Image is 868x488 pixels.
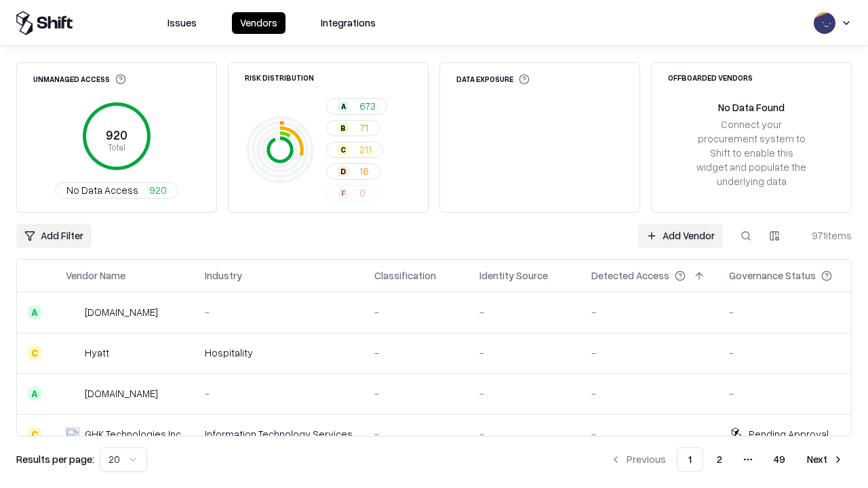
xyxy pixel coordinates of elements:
[479,346,570,360] div: -
[85,346,109,360] div: Hyatt
[729,305,854,319] div: -
[799,447,852,472] button: Next
[359,142,372,157] span: 211
[338,166,349,177] div: D
[479,268,548,283] div: Identity Source
[695,117,808,189] div: Connect your procurement system to Shift to enable this widget and populate the underlying data
[66,268,125,283] div: Vendor Name
[374,305,458,319] div: -
[16,452,94,466] p: Results per page:
[638,224,723,248] a: Add Vendor
[205,346,353,360] div: Hospitality
[591,386,707,401] div: -
[66,428,79,441] img: GHK Technologies Inc.
[205,268,242,283] div: Industry
[106,127,127,142] tspan: 920
[677,447,703,472] button: 1
[232,12,285,34] button: Vendors
[479,427,570,441] div: -
[591,427,707,441] div: -
[28,346,41,360] div: C
[85,305,158,319] div: [DOMAIN_NAME]
[66,346,79,360] img: Hyatt
[313,12,384,34] button: Integrations
[359,164,369,178] span: 16
[326,142,383,158] button: C211
[28,428,41,441] div: C
[374,346,458,360] div: -
[374,386,458,401] div: -
[479,386,570,401] div: -
[374,268,436,283] div: Classification
[706,447,733,472] button: 2
[205,386,353,401] div: -
[797,228,852,243] div: 971 items
[591,268,669,283] div: Detected Access
[205,427,353,441] div: Information Technology Services
[749,427,829,441] div: Pending Approval
[149,183,167,197] span: 920
[359,99,376,113] span: 673
[374,427,458,441] div: -
[16,224,92,248] button: Add Filter
[66,387,79,401] img: primesec.co.il
[359,121,368,135] span: 71
[66,183,138,197] span: No Data Access
[85,386,158,401] div: [DOMAIN_NAME]
[602,447,852,472] nav: pagination
[338,101,349,112] div: A
[479,305,570,319] div: -
[159,12,205,34] button: Issues
[28,387,41,401] div: A
[28,306,41,319] div: A
[729,268,816,283] div: Governance Status
[85,427,183,441] div: GHK Technologies Inc.
[456,74,530,85] div: Data Exposure
[66,306,79,319] img: intrado.com
[718,100,785,115] div: No Data Found
[338,123,349,134] div: B
[326,98,387,115] button: A673
[326,120,380,136] button: B71
[591,305,707,319] div: -
[668,74,753,81] div: Offboarded Vendors
[55,182,178,199] button: No Data Access920
[338,144,349,155] div: C
[33,74,126,85] div: Unmanaged Access
[591,346,707,360] div: -
[245,74,314,81] div: Risk Distribution
[763,447,796,472] button: 49
[108,142,125,152] tspan: Total
[729,386,854,401] div: -
[326,163,380,180] button: D16
[729,346,854,360] div: -
[205,305,353,319] div: -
